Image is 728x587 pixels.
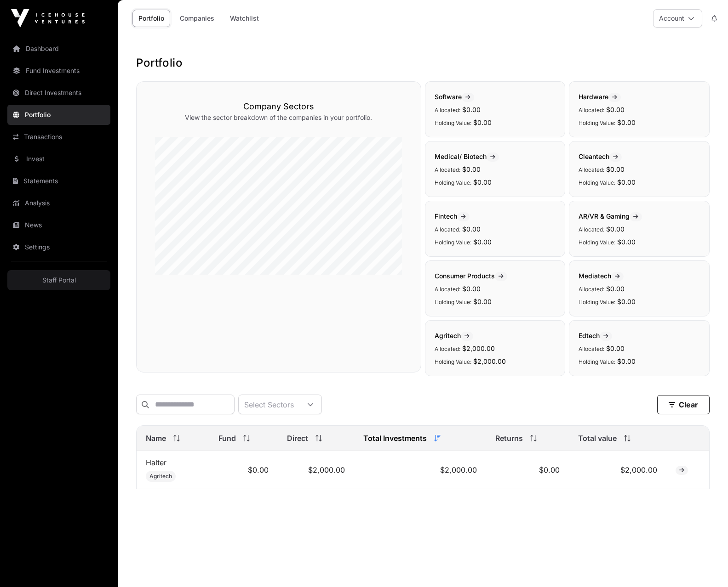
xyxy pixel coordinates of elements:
span: $0.00 [473,119,492,126]
a: News [7,215,110,235]
a: Fund Investments [7,61,110,81]
span: Mediatech [579,272,624,280]
span: $2,000.00 [473,357,506,365]
button: Clear [657,395,710,414]
td: $2,000.00 [278,451,354,489]
a: Portfolio [7,105,110,125]
a: Analysis [7,193,110,213]
span: Holding Value: [579,179,615,186]
span: Holding Value: [579,358,615,365]
span: $0.00 [462,165,481,173]
img: Icehouse Ventures Logo [11,9,85,28]
span: $0.00 [617,238,636,246]
iframe: Chat Widget [682,543,728,587]
td: $0.00 [486,451,569,489]
span: Returns [495,433,523,444]
td: $2,000.00 [569,451,667,489]
span: Holding Value: [579,119,615,126]
span: Holding Value: [579,239,615,246]
button: Account [653,9,702,28]
span: $0.00 [462,106,481,113]
span: Holding Value: [435,119,471,126]
span: $0.00 [617,298,636,305]
span: Fund [218,433,236,444]
span: Holding Value: [435,239,471,246]
span: $0.00 [606,106,625,113]
span: Allocated: [435,286,460,293]
a: Companies [174,10,220,27]
span: Allocated: [579,107,604,113]
span: Total value [578,433,617,444]
span: Hardware [579,93,621,101]
span: Total Investments [363,433,427,444]
span: Allocated: [579,345,604,352]
span: $0.00 [473,178,492,186]
span: Software [435,93,474,101]
a: Watchlist [224,10,265,27]
span: $0.00 [617,119,636,126]
span: Allocated: [435,166,460,173]
span: Allocated: [435,345,460,352]
span: $0.00 [617,178,636,186]
span: Holding Value: [435,179,471,186]
span: $0.00 [606,285,625,293]
span: $0.00 [606,344,625,352]
a: Halter [146,458,166,467]
a: Direct Investments [7,83,110,103]
span: Medical/ Biotech [435,152,499,160]
h1: Portfolio [136,56,710,70]
p: View the sector breakdown of the companies in your portfolio. [155,113,402,122]
span: Holding Value: [435,299,471,305]
span: Agritech [435,332,473,339]
a: Transactions [7,127,110,147]
span: Cleantech [579,152,622,160]
span: $0.00 [462,285,481,293]
a: Portfolio [132,10,170,27]
span: Holding Value: [435,358,471,365]
span: Consumer Products [435,272,507,280]
h3: Company Sectors [155,100,402,113]
span: $0.00 [617,357,636,365]
span: Holding Value: [579,299,615,305]
span: Agritech [149,473,172,480]
span: $0.00 [473,238,492,246]
span: $0.00 [462,225,481,233]
a: Invest [7,149,110,169]
span: $0.00 [473,298,492,305]
span: $2,000.00 [462,344,495,352]
span: Allocated: [435,226,460,233]
a: Staff Portal [7,270,110,290]
span: $0.00 [606,225,625,233]
td: $2,000.00 [354,451,486,489]
a: Statements [7,171,110,191]
div: Select Sectors [239,395,299,414]
span: Edtech [579,332,612,339]
a: Dashboard [7,39,110,59]
td: $0.00 [209,451,278,489]
span: Allocated: [579,166,604,173]
span: Allocated: [579,226,604,233]
a: Settings [7,237,110,257]
span: Fintech [435,212,470,220]
span: Direct [287,433,308,444]
span: Allocated: [579,286,604,293]
span: Name [146,433,166,444]
span: $0.00 [606,165,625,173]
span: AR/VR & Gaming [579,212,642,220]
span: Allocated: [435,107,460,113]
